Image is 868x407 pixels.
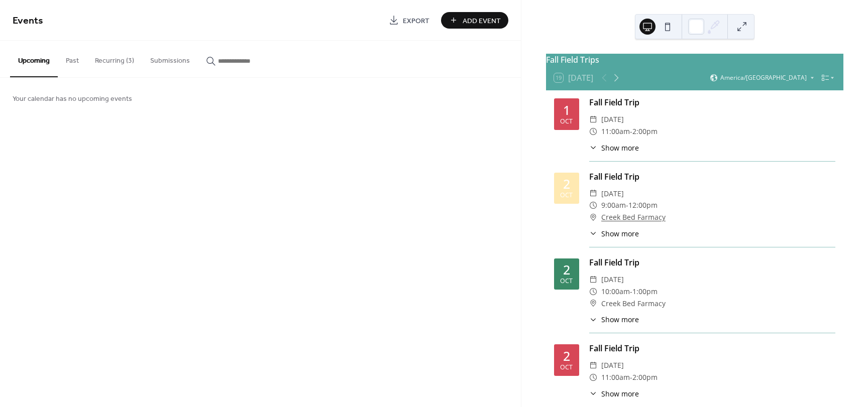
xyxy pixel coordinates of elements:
[589,298,597,310] div: ​
[589,274,597,286] div: ​
[626,199,628,211] span: -
[546,54,843,66] div: Fall Field Trips
[628,199,658,211] span: 12:00pm
[589,96,835,108] div: Fall Field Trip
[630,371,632,383] span: -
[589,211,597,223] div: ​
[563,350,570,362] div: 2
[563,178,570,190] div: 2
[589,113,597,125] div: ​
[589,371,597,383] div: ​
[589,286,597,298] div: ​
[632,125,658,138] span: 2:00pm
[601,143,639,153] span: Show more
[601,371,630,383] span: 11:00am
[589,359,597,371] div: ​
[560,192,573,199] div: Oct
[632,286,658,298] span: 1:00pm
[601,125,630,138] span: 11:00am
[589,188,597,200] div: ​
[381,12,437,29] a: Export
[58,41,87,76] button: Past
[589,314,597,325] div: ​
[601,359,624,371] span: [DATE]
[632,371,658,383] span: 2:00pm
[601,314,639,325] span: Show more
[10,41,58,77] button: Upcoming
[463,16,501,26] span: Add Event
[589,125,597,138] div: ​
[560,364,573,371] div: Oct
[589,143,597,153] div: ​
[13,11,43,31] span: Events
[601,113,624,125] span: [DATE]
[630,125,632,138] span: -
[601,199,626,211] span: 9:00am
[142,41,198,76] button: Submissions
[601,228,639,239] span: Show more
[601,188,624,200] span: [DATE]
[601,298,666,310] span: Creek Bed Farmacy
[589,388,597,399] div: ​
[589,171,835,183] div: Fall Field Trip
[589,199,597,211] div: ​
[601,286,630,298] span: 10:00am
[720,75,807,81] span: America/[GEOGRAPHIC_DATA]
[589,228,639,239] button: ​Show more
[563,263,570,276] div: 2
[589,342,835,354] div: Fall Field Trip
[560,118,573,125] div: Oct
[13,94,132,104] span: Your calendar has no upcoming events
[87,41,142,76] button: Recurring (3)
[589,314,639,325] button: ​Show more
[441,12,508,29] button: Add Event
[589,143,639,153] button: ​Show more
[560,278,573,285] div: Oct
[601,274,624,286] span: [DATE]
[403,16,429,26] span: Export
[563,104,570,116] div: 1
[601,211,666,223] a: Creek Bed Farmacy
[630,286,632,298] span: -
[589,256,835,268] div: Fall Field Trip
[601,388,639,399] span: Show more
[589,228,597,239] div: ​
[589,388,639,399] button: ​Show more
